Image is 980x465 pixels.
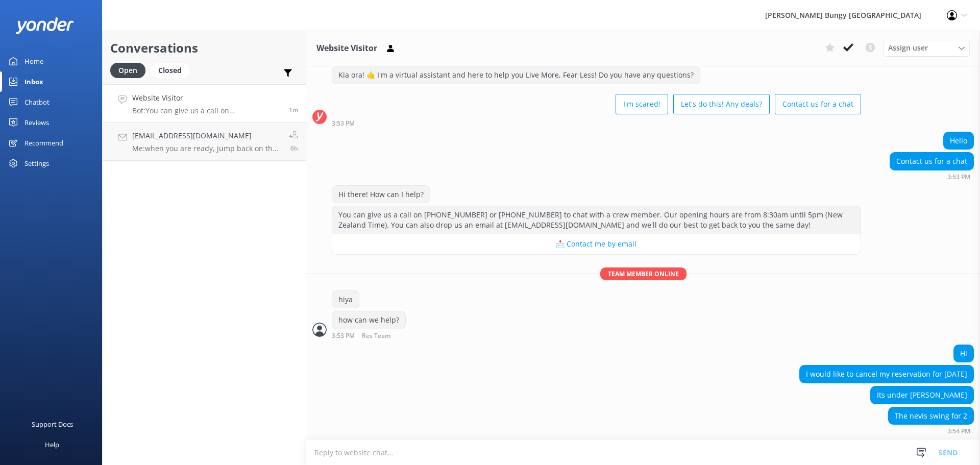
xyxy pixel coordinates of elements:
div: Sep 27 2025 03:53pm (UTC +12:00) Pacific/Auckland [332,119,861,127]
div: Closed [151,63,189,78]
strong: 3:53 PM [332,120,355,127]
h4: Website Visitor [132,92,281,104]
div: Sep 27 2025 03:54pm (UTC +12:00) Pacific/Auckland [888,427,974,434]
div: Recommend [24,133,63,153]
div: The nevis swing for 2 [889,407,973,425]
strong: 3:54 PM [947,428,970,434]
a: [EMAIL_ADDRESS][DOMAIN_NAME]Me:when you are ready, jump back on the chat and we'll get this booke... [103,123,306,161]
button: 📩 Contact me by email [332,234,861,254]
div: Hello [944,132,973,150]
div: Contact us for a chat [890,153,973,170]
a: Open [110,64,151,76]
div: Reviews [24,112,49,133]
div: Kia ora! 🤙 I'm a virtual assistant and here to help you Live More, Fear Less! Do you have any que... [332,66,700,84]
div: Chatbot [24,92,50,112]
strong: 3:53 PM [332,333,355,339]
p: Me: when you are ready, jump back on the chat and we'll get this booked in with you [132,144,281,153]
div: You can give us a call on [PHONE_NUMBER] or [PHONE_NUMBER] to chat with a crew member. Our openin... [332,206,861,233]
div: Sep 27 2025 03:53pm (UTC +12:00) Pacific/Auckland [332,332,424,339]
div: Its under [PERSON_NAME] [871,386,973,404]
div: hiya [332,291,359,308]
div: how can we help? [332,311,405,329]
div: I would like to cancel my reservation for [DATE] [800,365,973,383]
div: Inbox [24,71,43,92]
div: Hi [954,345,973,362]
div: Home [24,51,43,71]
a: Website VisitorBot:You can give us a call on [PHONE_NUMBER] or [PHONE_NUMBER] to chat with a crew... [103,84,306,123]
div: Settings [24,153,49,174]
span: Sep 27 2025 03:53pm (UTC +12:00) Pacific/Auckland [289,106,298,114]
span: Sep 27 2025 09:16am (UTC +12:00) Pacific/Auckland [290,144,298,153]
img: yonder-white-logo.png [15,17,74,34]
strong: 3:53 PM [947,174,970,180]
h4: [EMAIL_ADDRESS][DOMAIN_NAME] [132,130,281,141]
button: I'm scared! [616,94,668,114]
div: Open [110,63,145,78]
h2: Conversations [110,38,298,58]
button: Contact us for a chat [775,94,861,114]
span: Res Team [362,333,390,339]
div: Hi there! How can I help? [332,186,430,203]
div: Support Docs [32,414,73,434]
a: Closed [151,64,194,76]
div: Assign User [883,40,970,56]
p: Bot: You can give us a call on [PHONE_NUMBER] or [PHONE_NUMBER] to chat with a crew member. Our o... [132,106,281,115]
div: Help [45,434,59,455]
button: Let's do this! Any deals? [673,94,770,114]
h3: Website Visitor [316,42,377,55]
span: Assign user [888,42,928,54]
div: Sep 27 2025 03:53pm (UTC +12:00) Pacific/Auckland [890,173,974,180]
span: Team member online [600,267,687,280]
